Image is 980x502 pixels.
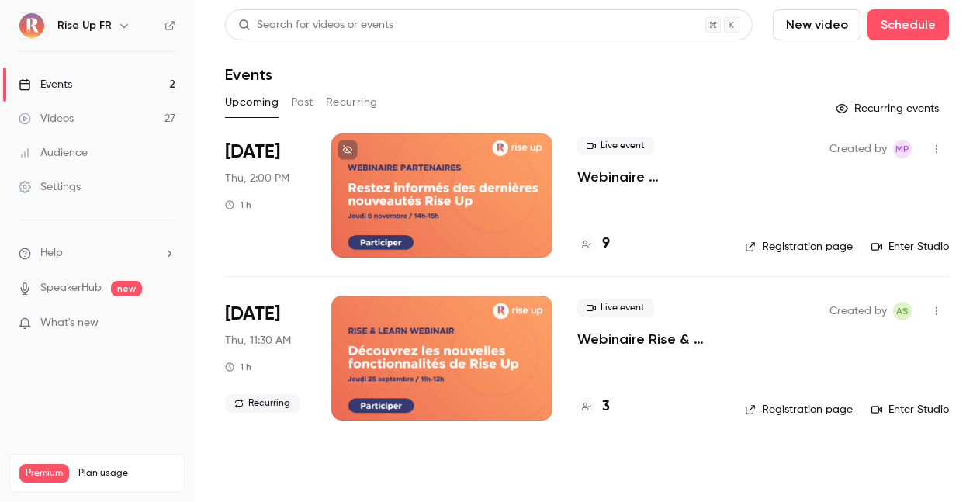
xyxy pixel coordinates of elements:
[225,394,300,413] span: Recurring
[19,179,81,195] div: Settings
[745,402,853,417] a: Registration page
[225,302,280,327] span: [DATE]
[225,140,280,164] span: [DATE]
[225,361,251,373] div: 1 h
[577,299,654,317] span: Live event
[111,281,142,296] span: new
[225,333,291,348] span: Thu, 11:30 AM
[326,90,378,115] button: Recurring
[895,140,909,158] span: MP
[867,9,949,40] button: Schedule
[829,140,887,158] span: Created by
[829,96,949,121] button: Recurring events
[577,234,610,254] a: 9
[829,302,887,320] span: Created by
[871,239,949,254] a: Enter Studio
[291,90,313,115] button: Past
[577,396,610,417] a: 3
[773,9,861,40] button: New video
[19,145,88,161] div: Audience
[602,234,610,254] h4: 9
[896,302,909,320] span: AS
[893,140,912,158] span: Morgane Philbert
[225,90,279,115] button: Upcoming
[19,77,72,92] div: Events
[19,245,175,261] li: help-dropdown-opener
[40,245,63,261] span: Help
[577,330,720,348] a: Webinaire Rise & Learn
[225,65,272,84] h1: Events
[225,133,306,258] div: Nov 6 Thu, 2:00 PM (Europe/Paris)
[871,402,949,417] a: Enter Studio
[238,17,393,33] div: Search for videos or events
[602,396,610,417] h4: 3
[225,296,306,420] div: Dec 18 Thu, 11:30 AM (Europe/Paris)
[19,111,74,126] div: Videos
[893,302,912,320] span: Aliocha Segard
[19,464,69,483] span: Premium
[57,18,112,33] h6: Rise Up FR
[577,137,654,155] span: Live event
[225,199,251,211] div: 1 h
[577,168,720,186] a: Webinaire partenaires Rise Up
[745,239,853,254] a: Registration page
[40,315,99,331] span: What's new
[225,171,289,186] span: Thu, 2:00 PM
[157,317,175,331] iframe: Noticeable Trigger
[78,467,175,479] span: Plan usage
[19,13,44,38] img: Rise Up FR
[40,280,102,296] a: SpeakerHub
